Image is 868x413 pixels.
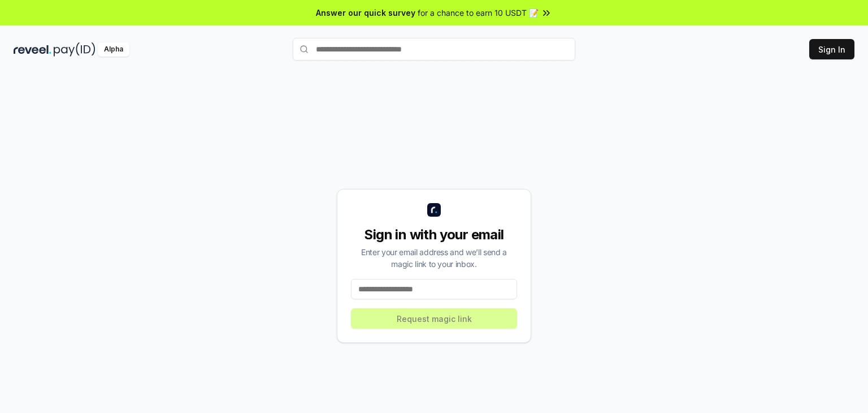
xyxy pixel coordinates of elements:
img: pay_id [54,42,96,57]
img: logo_small [427,203,441,217]
img: reveel_dark [14,42,51,57]
div: Alpha [98,42,129,57]
button: Sign In [809,39,854,59]
span: Answer our quick survey [316,7,415,19]
span: for a chance to earn 10 USDT 📝 [418,7,539,19]
div: Enter your email address and we’ll send a magic link to your inbox. [351,246,517,270]
div: Sign in with your email [351,226,517,244]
